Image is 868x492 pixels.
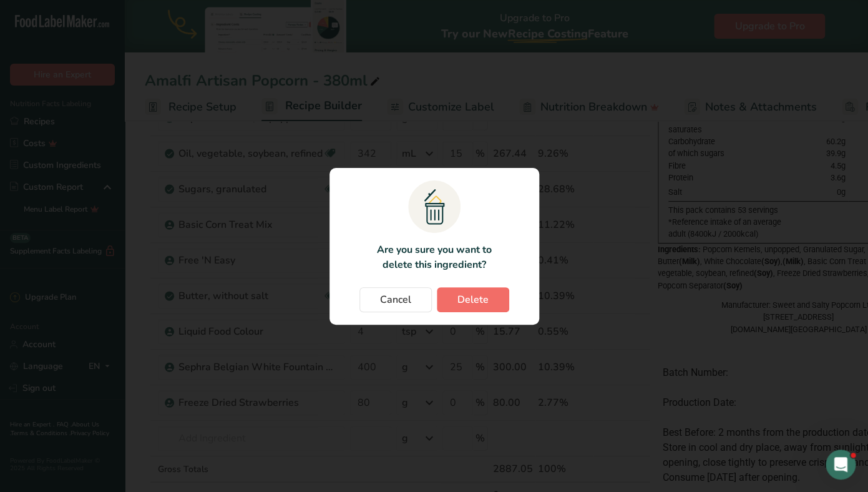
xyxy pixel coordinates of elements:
[380,292,411,307] span: Cancel
[369,242,499,272] p: Are you sure you want to delete this ingredient?
[457,292,489,307] span: Delete
[826,450,856,480] iframe: Intercom live chat
[437,287,509,312] button: Delete
[359,287,432,312] button: Cancel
